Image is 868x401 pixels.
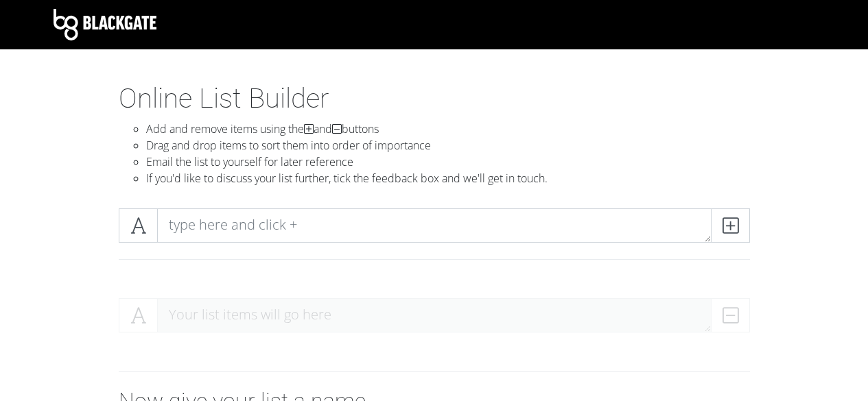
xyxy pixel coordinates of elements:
[119,82,750,115] h1: Online List Builder
[146,154,750,170] li: Email the list to yourself for later reference
[54,9,156,40] img: Blackgate
[146,170,750,186] li: If you'd like to discuss your list further, tick the feedback box and we'll get in touch.
[146,137,750,154] li: Drag and drop items to sort them into order of importance
[146,121,750,137] li: Add and remove items using the and buttons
